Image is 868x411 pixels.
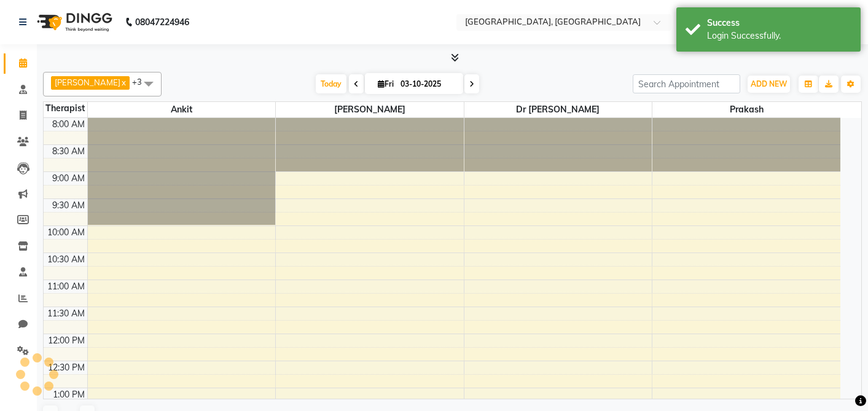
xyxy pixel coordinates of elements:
div: Login Successfully. [707,29,851,42]
span: Today [316,74,346,93]
span: Fri [375,79,397,88]
button: ADD NEW [748,76,790,93]
span: [PERSON_NAME] [55,77,120,87]
div: 9:30 AM [50,199,87,212]
div: 10:00 AM [45,226,87,239]
div: 12:00 PM [45,334,87,347]
input: Search Appointment [633,74,740,93]
div: 8:00 AM [50,118,87,131]
div: 11:30 AM [45,307,87,320]
div: Success [707,17,851,29]
span: Ankit [88,102,276,117]
img: logo [31,5,115,39]
span: Prakash [652,102,840,117]
div: 1:00 PM [50,388,87,401]
div: 12:30 PM [45,361,87,374]
div: 8:30 AM [50,145,87,158]
span: +3 [132,77,151,87]
div: 11:00 AM [45,280,87,293]
div: Therapist [44,102,87,115]
div: 10:30 AM [45,253,87,266]
input: 2025-10-03 [397,75,458,93]
span: [PERSON_NAME] [276,102,464,117]
div: 9:00 AM [50,172,87,185]
a: x [120,77,126,87]
b: 08047224946 [135,5,189,39]
span: ADD NEW [751,79,787,88]
span: Dr [PERSON_NAME] [464,102,652,117]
